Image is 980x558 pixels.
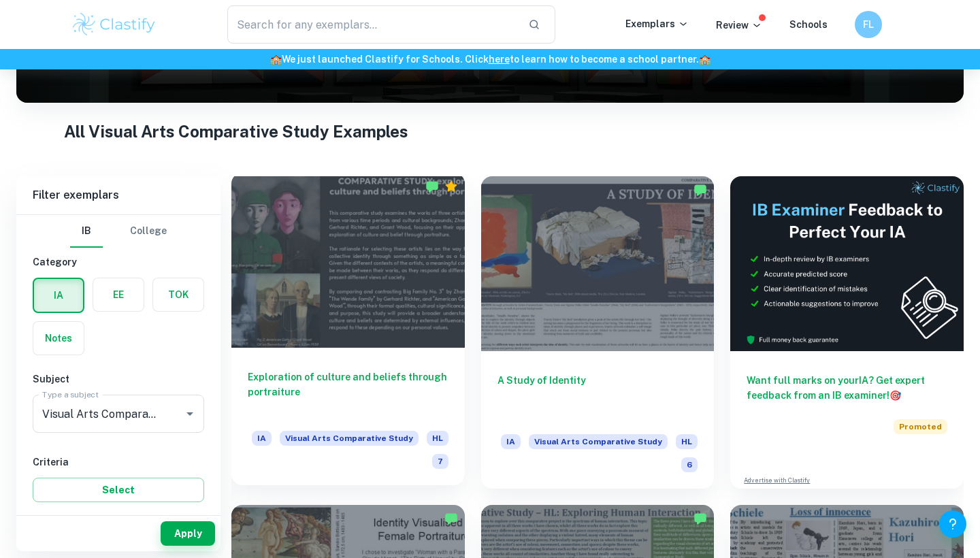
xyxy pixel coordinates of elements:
[501,434,521,449] span: IA
[676,434,698,449] span: HL
[130,215,167,248] button: College
[894,419,947,434] span: Promoted
[861,17,877,32] h6: FL
[227,5,517,44] input: Search for any exemplars...
[280,431,419,446] span: Visual Arts Comparative Study
[939,510,966,538] button: Help and Feedback
[248,370,448,414] h6: Exploration of culture and beliefs through portraiture
[889,390,901,401] span: 🎯
[161,521,215,546] button: Apply
[33,478,204,502] button: Select
[64,119,917,144] h1: All Visual Arts Comparative Study Examples
[153,278,203,311] button: TOK
[252,431,272,446] span: IA
[231,176,465,489] a: Exploration of culture and beliefs through portraitureIAVisual Arts Comparative StudyHL7
[70,215,167,248] div: Filter type choice
[681,457,698,472] span: 6
[3,52,977,67] h6: We just launched Clastify for Schools. Click to learn how to become a school partner.
[34,279,83,312] button: IA
[716,18,762,33] p: Review
[180,404,199,423] button: Open
[693,183,707,197] img: Marked
[71,11,157,38] img: Clastify logo
[444,180,458,193] div: Premium
[33,255,204,269] h6: Category
[33,322,84,355] button: Notes
[497,373,698,418] h6: A Study of Identity
[744,476,810,485] a: Advertise with Clastify
[33,372,204,387] h6: Subject
[625,16,689,31] p: Exemplars
[529,434,668,449] span: Visual Arts Comparative Study
[93,278,144,311] button: EE
[70,215,103,248] button: IB
[693,512,707,525] img: Marked
[42,389,99,400] label: Type a subject
[747,373,947,403] h6: Want full marks on your IA ? Get expert feedback from an IB examiner!
[432,454,448,469] span: 7
[855,11,882,38] button: FL
[16,176,220,214] h6: Filter exemplars
[33,455,204,470] h6: Criteria
[444,512,458,525] img: Marked
[425,180,439,193] img: Marked
[489,54,510,65] a: here
[270,54,282,65] span: 🏫
[699,54,710,65] span: 🏫
[730,176,964,351] img: Thumbnail
[789,19,828,30] a: Schools
[730,176,964,489] a: Want full marks on yourIA? Get expert feedback from an IB examiner!PromotedAdvertise with Clastify
[481,176,715,489] a: A Study of IdentityIAVisual Arts Comparative StudyHL6
[427,431,448,446] span: HL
